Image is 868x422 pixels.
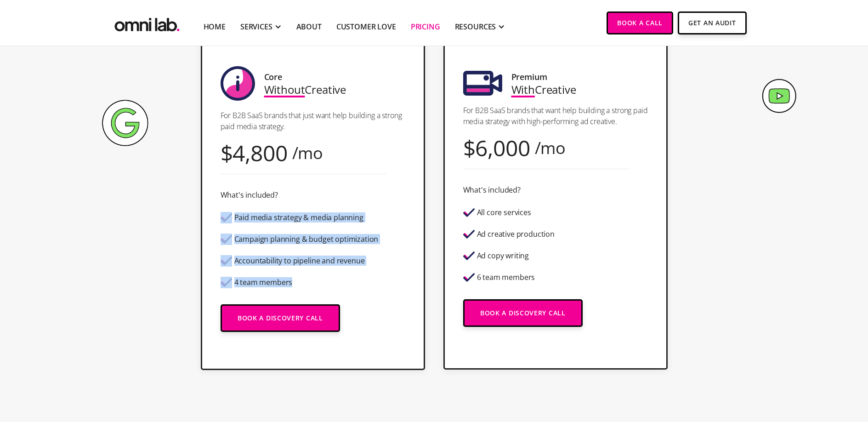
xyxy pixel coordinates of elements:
[221,110,405,132] p: For B2B SaaS brands that just want help building a strong paid media strategy.
[204,21,226,32] a: Home
[221,147,233,159] div: $
[477,230,555,238] div: Ad creative production
[511,82,535,97] span: With
[455,21,496,32] div: RESOURCES
[113,11,182,34] img: Omni Lab: B2B SaaS Demand Generation Agency
[264,71,282,83] div: Core
[463,299,583,327] a: Book a Discovery Call
[511,83,576,96] div: Creative
[535,142,566,154] div: /mo
[264,83,346,96] div: Creative
[477,274,535,281] div: 6 team members
[233,147,287,159] div: 4,800
[678,11,746,34] a: Get An Audit
[234,257,365,265] div: Accountability to pipeline and revenue
[234,235,379,243] div: Campaign planning & budget optimization
[463,142,476,154] div: $
[511,71,547,83] div: Premium
[607,11,673,34] a: Book a Call
[477,209,531,217] div: All core services
[234,279,293,286] div: 4 team members
[221,189,278,201] div: What's included?
[411,21,440,32] a: Pricing
[463,105,648,127] p: For B2B SaaS brands that want help building a strong paid media strategy with high-performing ad ...
[113,11,182,34] a: home
[703,315,868,422] iframe: Chat Widget
[475,142,530,154] div: 6,000
[463,184,521,196] div: What's included?
[234,214,363,222] div: Paid media strategy & media planning
[240,21,272,32] div: SERVICES
[336,21,396,32] a: Customer Love
[296,21,322,32] a: About
[477,252,529,260] div: Ad copy writing
[264,82,305,97] span: Without
[221,304,340,332] a: Book a Discovery Call
[292,147,323,159] div: /mo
